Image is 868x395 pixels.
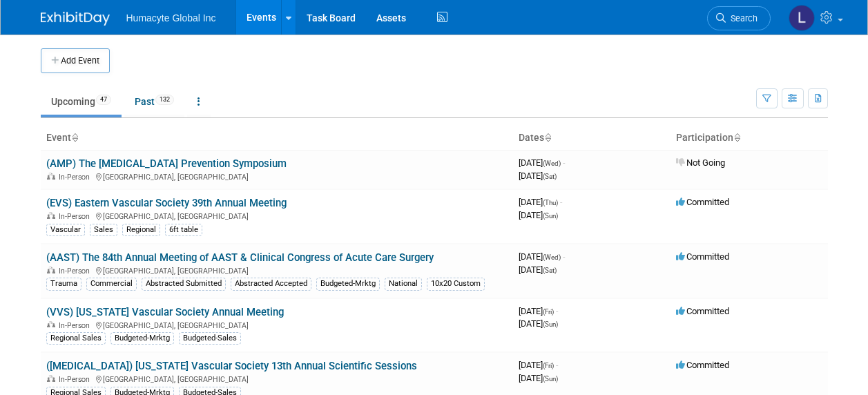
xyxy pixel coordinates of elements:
[231,278,311,290] div: Abstracted Accepted
[46,224,85,236] div: Vascular
[96,95,111,105] span: 47
[563,251,565,262] span: -
[59,212,94,221] span: In-Person
[41,48,110,73] button: Add Event
[71,132,78,143] a: Sort by Event Name
[726,13,758,23] span: Search
[513,126,671,150] th: Dates
[126,12,216,23] span: Humacyte Global Inc
[556,306,558,316] span: -
[165,224,202,236] div: 6ft table
[46,332,106,345] div: Regional Sales
[789,5,815,31] img: Linda Hamilton
[543,253,561,261] span: (Wed)
[46,373,508,384] div: [GEOGRAPHIC_DATA], [GEOGRAPHIC_DATA]
[519,306,558,316] span: [DATE]
[519,373,558,383] span: [DATE]
[519,197,562,207] span: [DATE]
[47,212,55,219] img: In-Person Event
[124,88,184,115] a: Past132
[142,278,226,290] div: Abstracted Submitted
[543,173,557,180] span: (Sat)
[122,224,160,236] div: Regional
[563,157,565,168] span: -
[59,321,94,330] span: In-Person
[46,171,508,182] div: [GEOGRAPHIC_DATA], [GEOGRAPHIC_DATA]
[556,360,558,370] span: -
[46,251,434,264] a: (AAST) The 84th Annual Meeting of AAST & Clinical Congress of Acute Care Surgery
[519,264,557,275] span: [DATE]
[46,157,287,170] a: (AMP) The [MEDICAL_DATA] Prevention Symposium
[427,278,485,290] div: 10x20 Custom
[46,264,508,276] div: [GEOGRAPHIC_DATA], [GEOGRAPHIC_DATA]
[519,157,565,168] span: [DATE]
[316,278,380,290] div: Budgeted-Mrktg
[543,267,557,274] span: (Sat)
[59,267,94,276] span: In-Person
[676,197,729,207] span: Committed
[46,360,417,372] a: ([MEDICAL_DATA]) [US_STATE] Vascular Society 13th Annual Scientific Sessions
[155,95,174,105] span: 132
[543,375,558,383] span: (Sun)
[560,197,562,207] span: -
[543,160,561,167] span: (Wed)
[46,319,508,330] div: [GEOGRAPHIC_DATA], [GEOGRAPHIC_DATA]
[671,126,828,150] th: Participation
[543,320,558,328] span: (Sun)
[90,224,117,236] div: Sales
[676,360,729,370] span: Committed
[543,308,554,316] span: (Fri)
[47,321,55,328] img: In-Person Event
[519,251,565,262] span: [DATE]
[47,267,55,273] img: In-Person Event
[676,251,729,262] span: Committed
[519,171,557,181] span: [DATE]
[47,375,55,382] img: In-Person Event
[41,12,110,26] img: ExhibitDay
[59,173,94,182] span: In-Person
[46,210,508,221] div: [GEOGRAPHIC_DATA], [GEOGRAPHIC_DATA]
[543,362,554,369] span: (Fri)
[47,173,55,180] img: In-Person Event
[41,88,122,115] a: Upcoming47
[707,6,771,30] a: Search
[519,318,558,329] span: [DATE]
[385,278,422,290] div: National
[46,197,287,209] a: (EVS) Eastern Vascular Society 39th Annual Meeting
[179,332,241,345] div: Budgeted-Sales
[110,332,174,345] div: Budgeted-Mrktg
[733,132,740,143] a: Sort by Participation Type
[46,278,81,290] div: Trauma
[519,360,558,370] span: [DATE]
[86,278,137,290] div: Commercial
[41,126,513,150] th: Event
[543,199,558,206] span: (Thu)
[543,212,558,220] span: (Sun)
[519,210,558,220] span: [DATE]
[46,306,284,318] a: (VVS) [US_STATE] Vascular Society Annual Meeting
[676,306,729,316] span: Committed
[676,157,725,168] span: Not Going
[59,375,94,384] span: In-Person
[544,132,551,143] a: Sort by Start Date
